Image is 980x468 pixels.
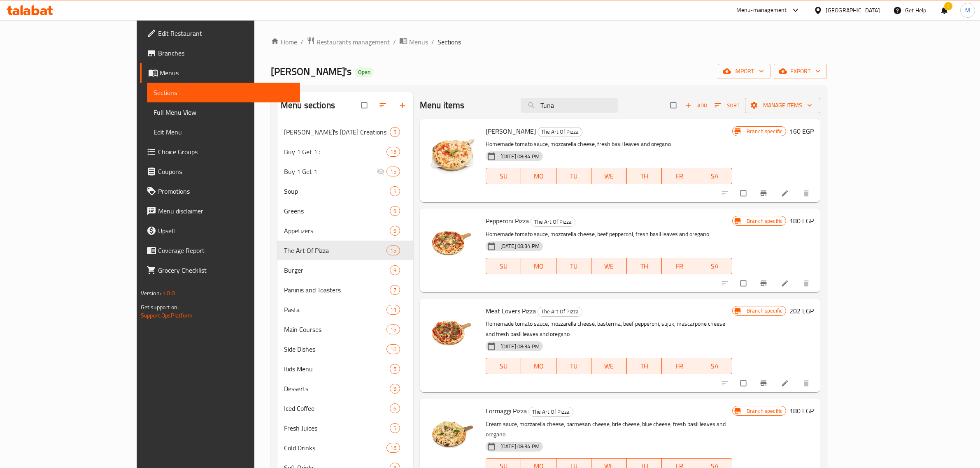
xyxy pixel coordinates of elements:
[965,6,970,15] span: M
[426,215,479,268] img: Pepperoni Pizza
[789,125,814,137] h6: 160 EGP
[665,260,694,272] span: FR
[158,186,294,196] span: Promotions
[426,305,479,358] img: Meat Lovers Pizza
[141,288,161,299] span: Version:
[277,221,413,241] div: Appetizers9
[736,375,753,391] span: Select to update
[497,443,543,450] span: [DATE] 08:34 PM
[160,68,294,78] span: Menus
[284,423,390,433] span: Fresh Juices
[284,226,390,236] span: Appetizers
[390,385,400,393] span: 9
[662,168,697,184] button: FR
[162,288,175,299] span: 1.0.0
[797,184,817,202] button: delete
[284,246,387,255] span: The Art Of Pizza
[271,37,827,47] nav: breadcrumb
[560,170,588,182] span: TU
[630,170,659,182] span: TH
[158,147,294,157] span: Choice Groups
[724,66,764,76] span: import
[591,258,626,274] button: WE
[797,374,817,392] button: delete
[826,6,880,15] div: [GEOGRAPHIC_DATA]
[497,153,543,160] span: [DATE] 08:34 PM
[390,424,400,432] span: 5
[277,300,413,320] div: Pasta11
[284,167,377,176] span: Buy 1 Get 1
[277,260,413,280] div: Burger9
[438,37,461,47] span: Sections
[531,217,575,227] div: The Art Of Pizza
[715,101,740,110] span: Sort
[140,181,300,201] a: Promotions
[284,364,390,374] span: Kids Menu
[140,23,300,43] a: Edit Restaurant
[521,98,618,113] input: search
[154,127,294,137] span: Edit Menu
[718,64,770,79] button: import
[140,43,300,63] a: Branches
[420,99,465,111] h2: Menu items
[284,147,387,157] div: Buy 1 Get 1 :
[147,102,300,122] a: Full Menu View
[531,217,575,227] span: The Art Of Pizza
[390,266,400,274] span: 9
[284,285,390,295] span: Paninis and Toasters
[387,148,399,156] span: 15
[277,359,413,379] div: Kids Menu5
[390,128,400,136] span: 5
[665,360,694,372] span: FR
[701,260,729,272] span: SA
[736,5,787,15] div: Menu-management
[284,344,387,354] span: Side Dishes
[281,99,335,111] h2: Menu sections
[524,170,553,182] span: MO
[528,407,573,417] div: The Art Of Pizza
[284,186,390,196] span: Soup
[399,37,428,47] a: Menus
[277,339,413,359] div: Side Dishes10
[486,319,732,339] p: Homemade tomato sauce, mozzarella cheese, basterma, beef pepperoni, sujuk, mascarpone cheese and ...
[662,258,697,274] button: FR
[147,83,300,102] a: Sections
[752,100,814,111] span: Manage items
[697,168,732,184] button: SA
[521,258,556,274] button: MO
[284,403,390,413] span: Iced Coffee
[355,69,374,76] span: Open
[374,96,393,114] span: Sort sections
[591,168,626,184] button: WE
[595,170,623,182] span: WE
[797,274,817,292] button: delete
[158,28,294,38] span: Edit Restaurant
[277,181,413,201] div: Soup5
[284,384,390,394] span: Desserts
[390,384,400,394] div: items
[538,127,582,137] span: The Art Of Pizza
[630,260,659,272] span: TH
[277,162,413,181] div: Buy 1 Get 115
[277,379,413,398] div: Desserts9
[377,167,385,176] svg: Inactive section
[390,207,400,215] span: 9
[390,186,400,196] div: items
[486,215,529,227] span: Pepperoni Pizza
[284,265,390,275] span: Burger
[780,66,820,76] span: export
[685,101,707,110] span: Add
[486,358,521,374] button: SU
[393,37,396,47] li: /
[489,260,518,272] span: SU
[538,307,582,317] div: The Art Of Pizza
[556,358,591,374] button: TU
[317,37,390,47] span: Restaurants management
[781,279,791,287] a: Edit menu item
[387,306,399,314] span: 11
[284,324,387,334] span: Main Courses
[277,142,413,162] div: Buy 1 Get 1 :15
[158,48,294,58] span: Branches
[789,215,814,227] h6: 180 EGP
